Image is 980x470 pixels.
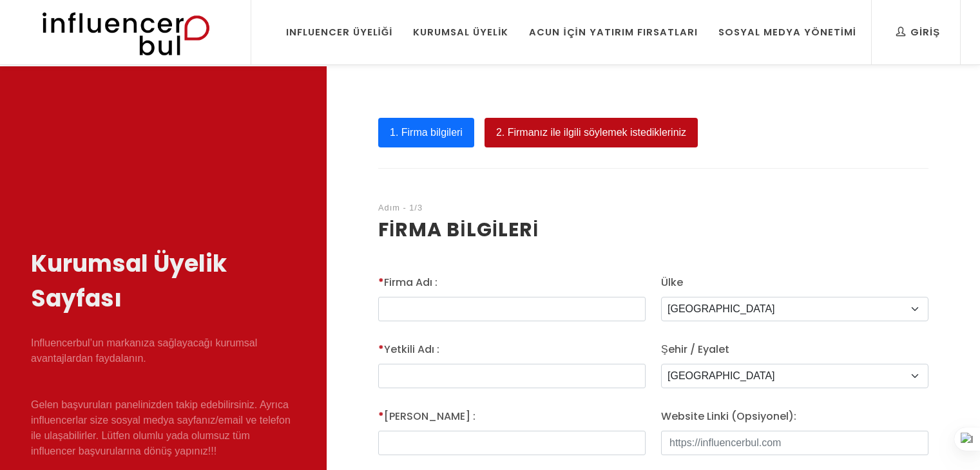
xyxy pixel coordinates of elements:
[485,118,698,147] a: 2. Firmanız ile ilgili söylemek istedikleriniz
[378,203,423,212] span: Adım - 1/3
[896,25,940,39] div: Giriş
[661,342,729,357] label: Şehir / Eyalet
[378,409,476,424] label: [PERSON_NAME] :
[31,335,296,366] p: Influencerbul’un markanıza sağlayacağı kurumsal avantajlardan faydalanın.
[661,431,928,455] input: https://influencerbul.com
[31,397,296,459] p: Gelen başvuruları panelinizden takip edebilirsiniz. Ayrıca influencerlar size sosyal medya sayfan...
[529,25,697,39] div: Acun İçin Yatırım Fırsatları
[31,247,296,316] h1: Kurumsal Üyelik Sayfası
[413,25,508,39] div: Kurumsal Üyelik
[378,215,928,244] h2: Firma Bilgileri
[718,25,856,39] div: Sosyal Medya Yönetimi
[661,409,796,424] label: Website Linki (Opsiyonel):
[378,275,437,290] label: Firma Adı :
[661,275,683,290] label: Ülke
[286,25,393,39] div: Influencer Üyeliği
[378,118,474,147] a: 1. Firma bilgileri
[378,342,439,357] label: Yetkili Adı :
